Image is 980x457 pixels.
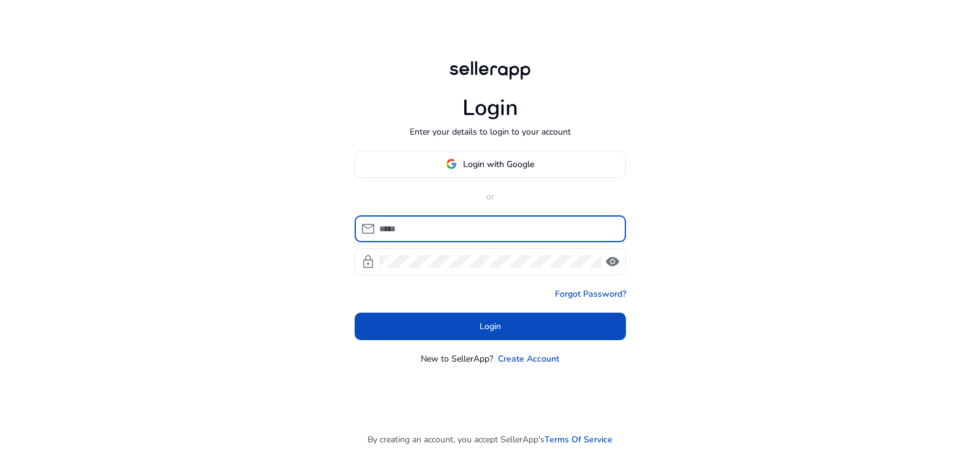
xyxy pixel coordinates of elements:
button: Login with Google [355,150,626,178]
h1: Login [462,95,518,121]
img: google-logo.svg [446,158,457,169]
a: Terms Of Service [545,433,612,446]
p: Enter your details to login to your account [410,125,571,138]
a: Forgot Password? [555,288,626,300]
p: or [355,190,626,203]
a: Create Account [498,352,559,365]
button: Login [355,313,626,340]
p: New to SellerApp? [421,352,493,365]
span: Login with Google [463,158,534,171]
span: lock [361,255,375,269]
span: visibility [605,255,620,269]
span: Login [480,320,501,333]
span: mail [361,221,375,236]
